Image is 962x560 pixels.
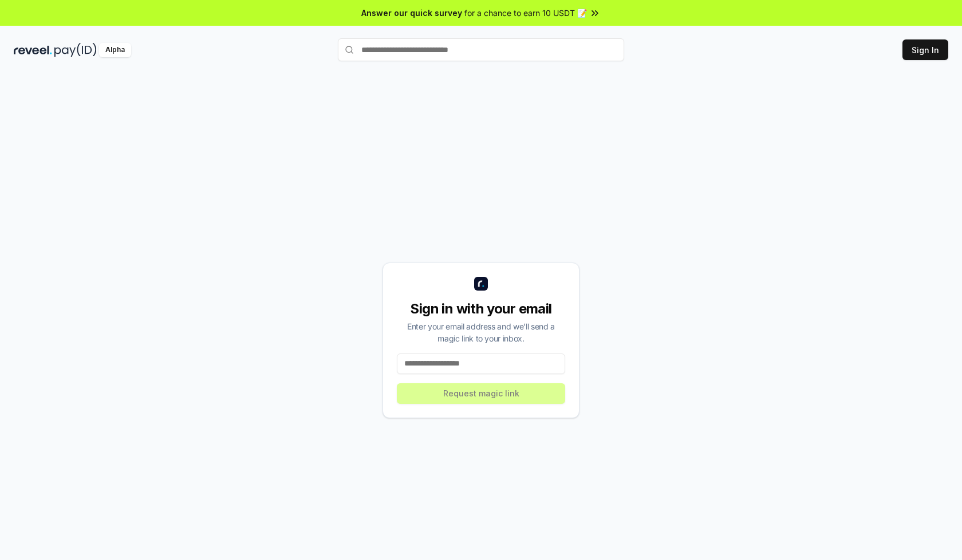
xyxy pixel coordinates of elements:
[397,320,565,344] div: Enter your email address and we’ll send a magic link to your inbox.
[54,43,97,57] img: pay_id
[474,277,488,291] img: logo_small
[14,43,52,57] img: reveel_dark
[902,39,948,60] button: Sign In
[99,43,131,57] div: Alpha
[464,7,587,19] span: for a chance to earn 10 USDT 📝
[361,7,462,19] span: Answer our quick survey
[397,300,565,318] div: Sign in with your email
